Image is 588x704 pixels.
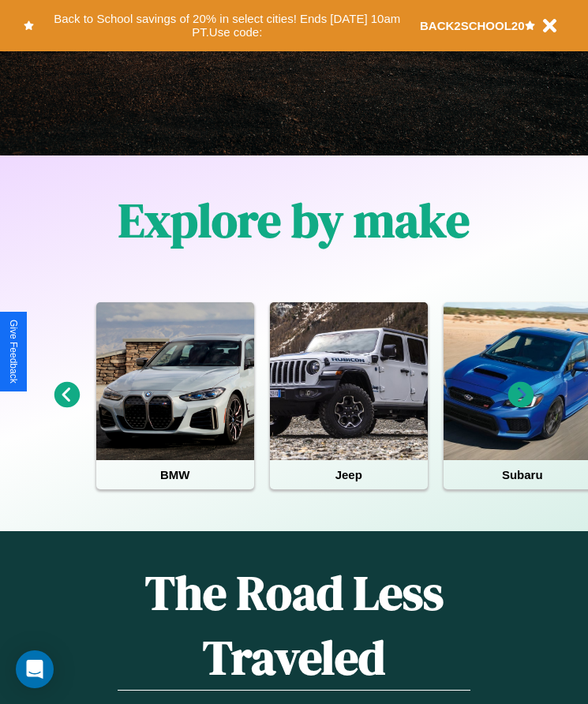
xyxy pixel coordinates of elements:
h4: BMW [96,460,254,489]
h1: The Road Less Traveled [118,560,470,691]
div: Give Feedback [8,320,19,384]
b: BACK2SCHOOL20 [420,19,525,32]
h4: Jeep [270,460,428,489]
div: Open Intercom Messenger [16,650,54,688]
h1: Explore by make [118,188,470,253]
button: Back to School savings of 20% in select cities! Ends [DATE] 10am PT.Use code: [34,8,420,43]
